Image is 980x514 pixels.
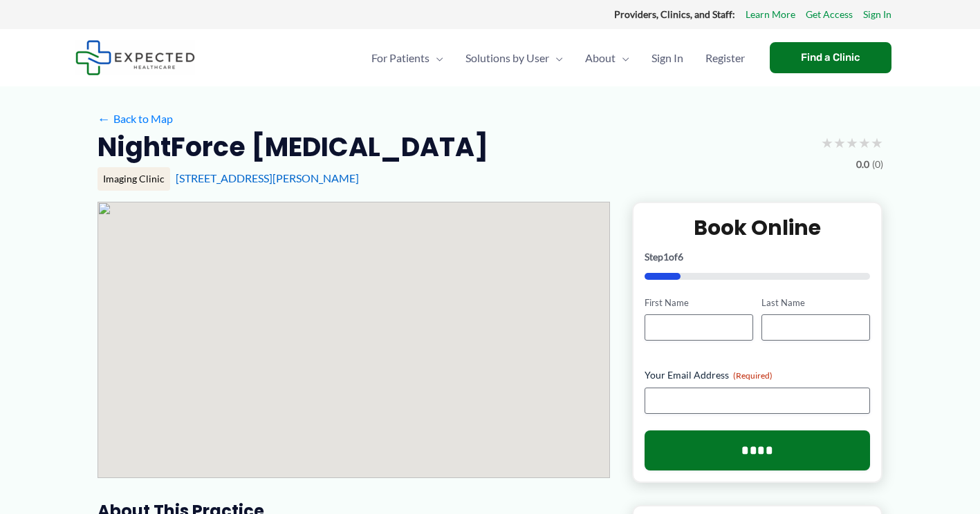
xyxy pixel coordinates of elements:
[454,34,574,82] a: Solutions by UserMenu Toggle
[733,370,773,381] span: (Required)
[645,368,871,382] label: Your Email Address
[614,8,735,20] strong: Providers, Clinics, and Staff:
[761,296,870,310] label: Last Name
[465,34,549,82] span: Solutions by User
[360,34,756,82] nav: Primary Site Navigation
[663,251,669,263] span: 1
[705,34,745,82] span: Register
[770,42,891,73] a: Find a Clinic
[574,34,640,82] a: AboutMenu Toggle
[75,40,195,75] img: Expected Healthcare Logo - side, dark font, small
[871,130,883,155] span: ★
[833,130,846,155] span: ★
[176,171,359,184] a: [STREET_ADDRESS][PERSON_NAME]
[821,130,833,155] span: ★
[645,252,871,262] p: Step of
[585,34,616,82] span: About
[846,130,858,155] span: ★
[645,296,753,310] label: First Name
[98,108,173,129] a: ←Back to Map
[651,34,683,82] span: Sign In
[549,34,563,82] span: Menu Toggle
[360,34,454,82] a: For PatientsMenu Toggle
[678,251,683,263] span: 6
[858,130,871,155] span: ★
[806,6,853,23] a: Get Access
[645,214,871,241] h2: Book Online
[98,130,488,164] h2: NightForce [MEDICAL_DATA]
[746,6,795,23] a: Learn More
[98,112,111,125] span: ←
[371,34,429,82] span: For Patients
[872,155,883,173] span: (0)
[98,167,170,191] div: Imaging Clinic
[640,34,694,82] a: Sign In
[863,6,891,23] a: Sign In
[856,155,869,173] span: 0.0
[616,34,629,82] span: Menu Toggle
[694,34,756,82] a: Register
[429,34,443,82] span: Menu Toggle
